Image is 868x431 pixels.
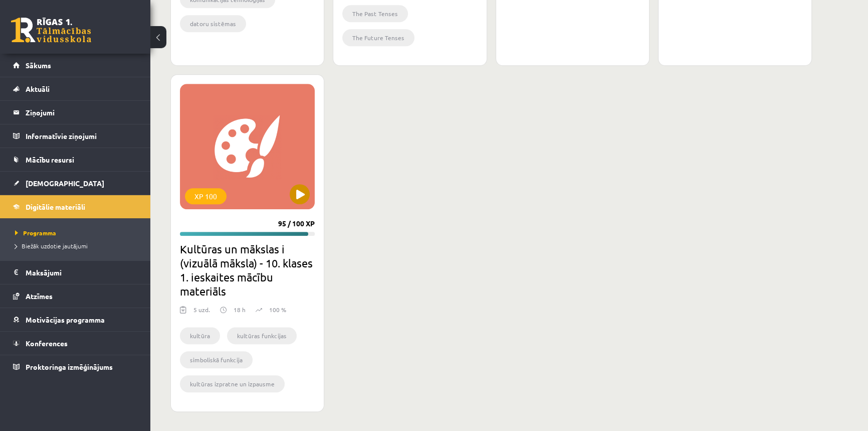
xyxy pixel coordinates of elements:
span: Biežāk uzdotie jautājumi [15,242,88,250]
li: kultūras izpratne un izpausme [180,375,285,392]
span: [DEMOGRAPHIC_DATA] [26,179,104,188]
legend: Informatīvie ziņojumi [26,124,138,148]
li: kultūra [180,327,220,344]
a: Konferences [13,332,138,355]
span: Aktuāli [26,84,50,93]
a: Ziņojumi [13,101,138,124]
p: 100 % [269,305,286,314]
div: 5 uzd. [193,305,210,320]
h2: Kultūras un mākslas i (vizuālā māksla) - 10. klases 1. ieskaites mācību materiāls [180,242,315,298]
a: Maksājumi [13,261,138,284]
li: The Future Tenses [342,29,414,46]
div: XP 100 [185,188,227,204]
span: Programma [15,229,56,237]
a: Motivācijas programma [13,308,138,331]
a: Rīgas 1. Tālmācības vidusskola [11,18,91,43]
span: Proktoringa izmēģinājums [26,362,113,371]
li: simboliskā funkcija [180,351,253,368]
li: datoru sistēmas [180,15,246,32]
legend: Ziņojumi [26,101,138,124]
a: Atzīmes [13,284,138,308]
p: 18 h [234,305,246,314]
span: Digitālie materiāli [26,202,85,211]
li: kultūras funkcijas [227,327,297,344]
li: The Past Tenses [342,5,408,22]
legend: Maksājumi [26,261,138,284]
span: Konferences [26,339,68,348]
a: Proktoringa izmēģinājums [13,355,138,378]
span: Atzīmes [26,292,53,301]
a: [DEMOGRAPHIC_DATA] [13,172,138,195]
a: Aktuāli [13,77,138,100]
a: Digitālie materiāli [13,195,138,218]
a: Sākums [13,54,138,77]
a: Programma [15,228,140,237]
span: Motivācijas programma [26,315,105,324]
a: Biežāk uzdotie jautājumi [15,241,140,250]
a: Informatīvie ziņojumi [13,124,138,148]
span: Sākums [26,61,51,70]
span: Mācību resursi [26,155,74,164]
a: Mācību resursi [13,148,138,171]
